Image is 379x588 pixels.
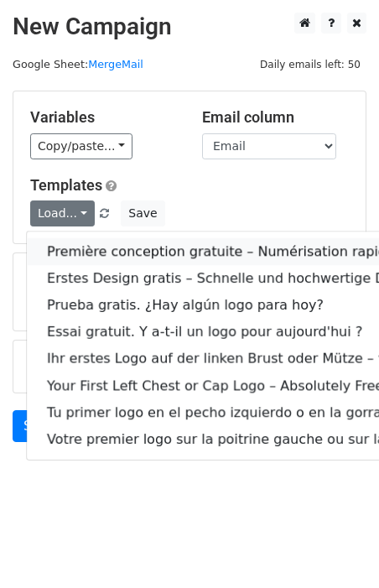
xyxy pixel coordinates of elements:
[30,200,95,226] a: Load...
[254,55,366,74] span: Daily emails left: 50
[88,58,143,70] a: MergeMail
[13,58,143,70] small: Google Sheet:
[202,108,349,127] h5: Email column
[30,133,132,159] a: Copy/paste...
[121,200,164,226] button: Save
[254,58,366,70] a: Daily emails left: 50
[13,13,366,41] h2: New Campaign
[30,108,177,127] h5: Variables
[30,176,102,194] a: Templates
[13,410,68,442] a: Send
